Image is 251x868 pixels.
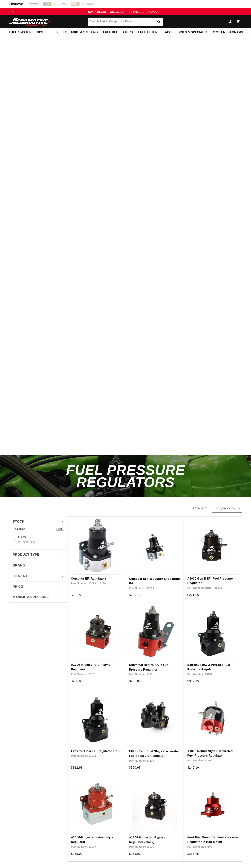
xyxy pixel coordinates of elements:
a: Reset [56,527,64,531]
summary: Stock (0 selected) [13,516,64,527]
span: Fuel Cells, Tanks & Systems [49,30,98,34]
span: Fuel & Water Pumps [9,30,43,34]
summary: Product type (0 selected) [13,549,64,560]
a: Compact EFI Regulators [71,576,122,581]
span: Brand [13,563,25,568]
a: EFI to Carb Dual Stage Carbureted Fuel Pressure Regulator [129,749,180,758]
summary: Maximum Pressure (0 selected) [13,592,64,603]
a: Extreme Flow EFI Regulator 13132 [71,749,122,754]
summary: Fuel Filters [135,28,162,37]
span: Fitment [13,574,27,579]
span: Product type [13,552,39,557]
input: Search Part #, Category or Keyword [88,18,163,26]
button: Translation missing: en.sections.announcements.previous_announcement [9,8,16,15]
summary: System Diagrams [210,28,246,37]
a: BUY A REGULATOR, GET A FREE PRESSURE GAUGE [16,10,235,14]
summary: Fitment (0 selected) [13,571,64,582]
span: System Diagrams [213,30,243,34]
div: 1 of 4 [16,10,235,14]
span: Stock [13,519,25,524]
span: 47 products [193,507,207,510]
summary: Accessories & Specialty [162,28,210,37]
span: Maximum Pressure [13,595,49,600]
span: Fuel Regulators [103,30,133,34]
summary: Fuel Regulators [100,28,135,37]
summary: Fuel & Water Pumps [6,28,46,37]
span: Fuel Filters [138,30,159,34]
a: A1000-6 Injected Bypass Regulator (black) [129,835,180,844]
img: Aeromotive [8,18,53,26]
span: 0 selected [13,527,25,531]
a: Compact EFI Regulator and Fitting Kit [129,577,180,586]
div: Announcement [16,10,235,14]
button: Translation missing: en.sections.announcements.next_announcement [235,8,242,15]
a: Ford Rail Mount EFI Fuel Pressure Regulator, 2-Bolt Mount [187,835,238,844]
span: Accessories & Specialty [165,30,208,34]
summary: Brand (0 selected) [13,560,64,571]
span: Fuel Pressure Regulators [66,462,185,490]
summary: Price [13,582,64,592]
summary: Fuel Cells, Tanks & Systems [46,28,100,37]
span: BUY A REGULATOR, GET A FREE PRESSURE GAUGE [88,10,159,13]
span: Price [13,584,23,589]
a: A1000 Injected return style Regulator [71,663,122,672]
a: Universal Return Style Fuel Pressure Regulator [129,663,180,672]
a: A1000-6 Injected return style Regulator [71,835,122,844]
a: A1000 Gen II EFI Fuel Pressure Regulator [187,576,238,585]
button: Search Part #, Category or Keyword [155,18,163,26]
a: A1000 Return Style Carbureted Fuel Pressure Regulator [187,749,238,758]
span: Out of stock (0) [18,541,36,544]
a: Extreme Flow 2-Port EFI Fuel Pressure Regulator [187,663,238,672]
span: In stock (47) [18,535,32,538]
